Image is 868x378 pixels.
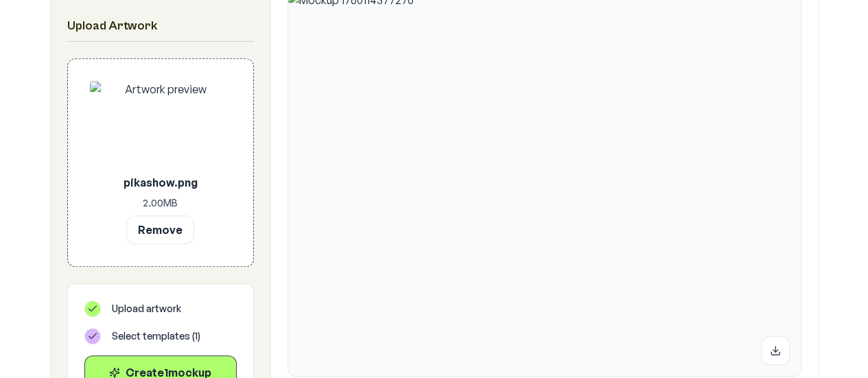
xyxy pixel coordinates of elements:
img: Artwork preview [90,81,231,169]
span: Select templates ( 1 ) [112,329,200,343]
span: Upload artwork [112,302,181,316]
h2: Upload Artwork [67,16,254,36]
button: Remove [126,215,194,244]
button: Download mockup [761,336,790,365]
p: 2.00 MB [90,196,231,210]
p: pikashow.png [90,174,231,191]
